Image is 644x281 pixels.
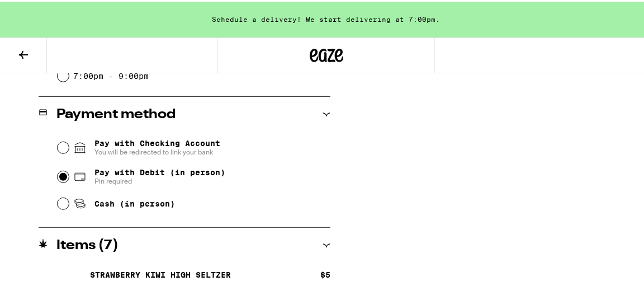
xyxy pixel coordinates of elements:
h2: Payment method [56,106,176,120]
span: Pay with Debit (in person) [94,166,225,175]
span: Pay with Checking Account [94,137,220,155]
h2: Items ( 7 ) [56,237,119,251]
span: Pin required [94,175,225,184]
div: $ 5 [320,269,330,278]
p: Strawberry Kiwi High Seltzer [90,269,231,278]
span: You will be redirected to link your bank [94,146,220,155]
label: 7:00pm - 9:00pm [73,70,149,79]
span: Cash (in person) [94,198,175,207]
